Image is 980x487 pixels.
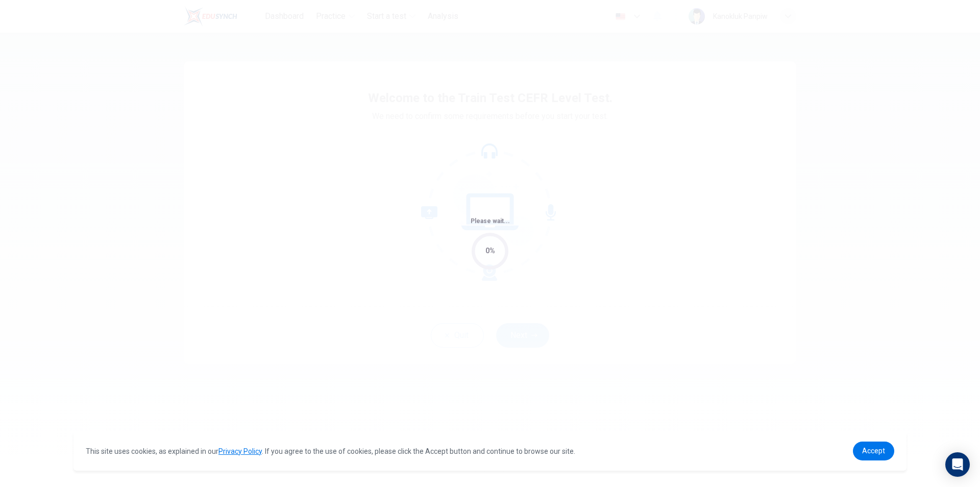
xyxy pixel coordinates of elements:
[862,447,885,455] span: Accept
[73,431,906,471] div: cookieconsent
[86,447,575,455] span: This site uses cookies, as explained in our . If you agree to the use of cookies, please click th...
[471,217,510,225] span: Please wait...
[853,442,894,460] a: dismiss cookie message
[945,452,970,477] div: Open Intercom Messenger
[218,447,262,455] a: Privacy Policy
[485,245,495,257] div: 0%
